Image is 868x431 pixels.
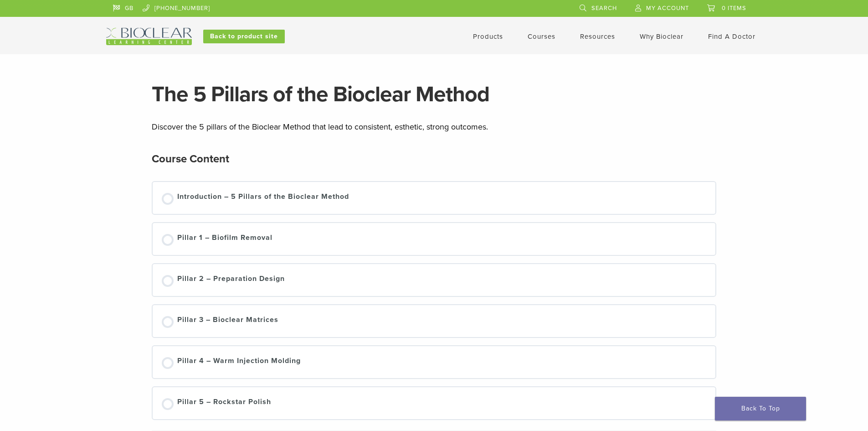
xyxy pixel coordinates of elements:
a: Back to product site [203,30,285,43]
div: Pillar 1 – Biofilm Removal [177,232,272,246]
span: My Account [646,5,689,12]
a: Find A Doctor [708,32,755,41]
a: Products [473,32,503,41]
a: Pillar 4 – Warm Injection Molding [162,355,707,369]
div: Pillar 3 – Bioclear Matrices [177,314,278,328]
a: Why Bioclear [640,32,683,41]
h1: The 5 Pillars of the Bioclear Method [152,83,717,105]
span: 0 items [722,5,746,12]
div: Pillar 5 – Rockstar Polish [177,396,271,410]
a: Resources [580,32,615,41]
a: Pillar 3 – Bioclear Matrices [162,314,707,328]
h2: Course Content [152,148,229,170]
a: Back To Top [715,397,806,421]
a: Courses [528,32,555,41]
div: Pillar 2 – Preparation Design [177,273,285,287]
img: Bioclear [106,28,192,45]
p: Discover the 5 pillars of the Bioclear Method that lead to consistent, esthetic, strong outcomes. [152,120,717,134]
a: Pillar 1 – Biofilm Removal [162,232,707,246]
a: Pillar 2 – Preparation Design [162,273,707,287]
a: Pillar 5 – Rockstar Polish [162,396,707,410]
div: Introduction – 5 Pillars of the Bioclear Method [177,191,349,205]
span: Search [591,5,617,12]
a: Introduction – 5 Pillars of the Bioclear Method [162,191,707,205]
div: Pillar 4 – Warm Injection Molding [177,355,301,369]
